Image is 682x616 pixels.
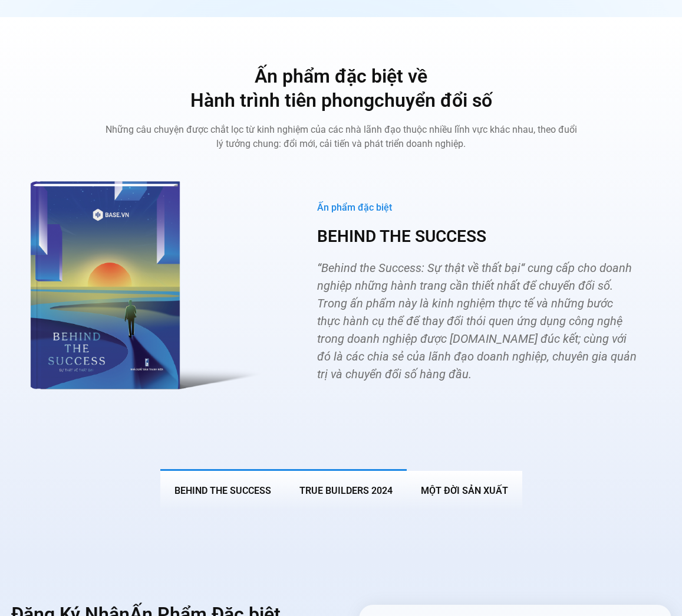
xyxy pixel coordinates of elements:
h2: Ấn phẩm đặc biệt về Hành trình tiên phong [106,64,577,113]
div: Ấn phẩm đặc biệt [317,202,637,214]
span: True Builders 2024 [299,485,393,496]
p: Những câu chuyện được chắt lọc từ kinh nghiệm của các nhà lãnh đạo thuộc nhiều lĩnh vực khác nhau... [106,123,577,151]
div: Các tab. Mở mục bằng phím Enter hoặc Space, đóng bằng phím Esc và di chuyển bằng các phím mũi tên. [11,163,671,510]
p: “Behind the Success: Sự thật về thất bại“ cung cấp cho doanh nghiệp những hành trang cần thiết nh... [317,259,637,383]
span: chuyển đổi số [374,89,492,112]
span: MỘT ĐỜI SẢN XUẤT [421,485,508,496]
h3: BEHIND THE SUCCESS [317,226,637,247]
span: BEHIND THE SUCCESS [174,485,271,496]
